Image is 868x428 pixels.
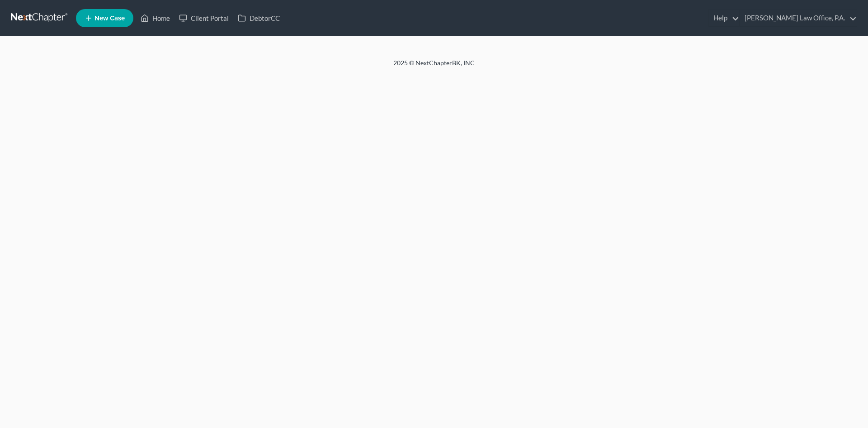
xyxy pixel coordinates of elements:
[740,10,857,26] a: [PERSON_NAME] Law Office, P.A.
[76,9,133,27] new-legal-case-button: New Case
[176,58,692,75] div: 2025 © NextChapterBK, INC
[233,10,284,26] a: DebtorCC
[709,10,739,26] a: Help
[136,10,175,26] a: Home
[175,10,233,26] a: Client Portal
